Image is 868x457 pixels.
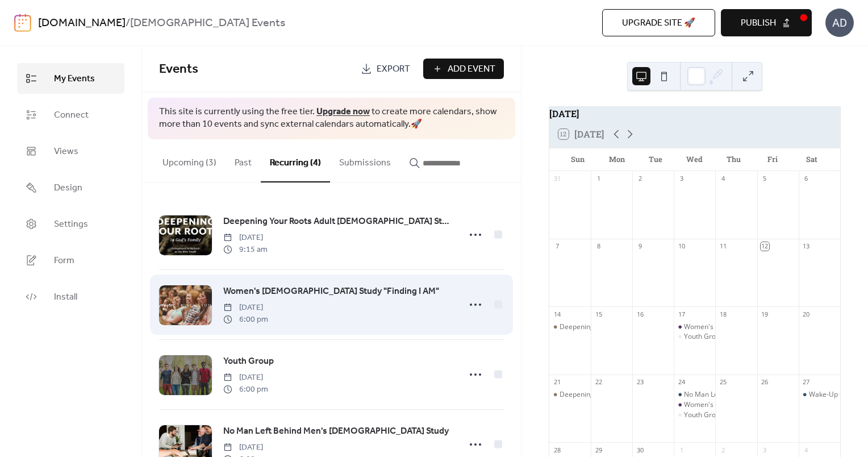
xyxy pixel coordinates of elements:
[223,372,268,384] span: [DATE]
[223,355,274,368] span: Youth Group
[126,13,130,34] b: /
[684,332,724,342] div: Youth Group
[223,244,268,256] span: 9:15 am
[719,242,727,251] div: 11
[802,378,811,387] div: 27
[17,245,124,276] a: Form
[761,310,769,318] div: 19
[130,13,285,34] b: [DEMOGRAPHIC_DATA] Events
[741,16,776,30] span: Publish
[802,242,811,251] div: 13
[448,63,495,76] span: Add Event
[423,59,504,79] button: Add Event
[674,410,715,420] div: Youth Group
[761,378,769,387] div: 26
[594,310,603,318] div: 15
[223,424,449,439] a: No Man Left Behind Men's [DEMOGRAPHIC_DATA] Study
[753,148,792,171] div: Fri
[553,378,561,387] div: 21
[719,175,727,183] div: 4
[636,242,644,251] div: 9
[223,284,439,299] a: Women's [DEMOGRAPHIC_DATA] Study "Finding I AM"
[549,322,591,332] div: Deepening Your Roots Adult Bible Study Sunday School
[674,332,715,342] div: Youth Group
[719,446,727,454] div: 2
[761,242,769,251] div: 12
[549,390,591,400] div: Deepening Your Roots Adult Bible Study Sunday School
[17,209,124,239] a: Settings
[223,425,449,438] span: No Man Left Behind Men's [DEMOGRAPHIC_DATA] Study
[684,322,856,332] div: Women's [DEMOGRAPHIC_DATA] Study "Finding I AM"
[636,446,644,454] div: 30
[594,446,603,454] div: 29
[714,148,753,171] div: Thu
[553,175,561,183] div: 31
[223,232,268,244] span: [DATE]
[684,400,856,410] div: Women's [DEMOGRAPHIC_DATA] Study "Finding I AM"
[223,302,268,314] span: [DATE]
[761,446,769,454] div: 3
[223,354,274,369] a: Youth Group
[223,215,452,228] span: Deepening Your Roots Adult [DEMOGRAPHIC_DATA] Study [DATE] School
[159,57,198,82] span: Events
[594,242,603,251] div: 8
[226,139,261,181] button: Past
[14,14,31,32] img: logo
[719,310,727,318] div: 18
[677,242,686,251] div: 10
[675,148,715,171] div: Wed
[594,175,603,183] div: 1
[677,446,686,454] div: 1
[54,109,89,122] span: Connect
[684,390,863,400] div: No Man Left Behind Men's [DEMOGRAPHIC_DATA] Study
[38,13,126,34] a: [DOMAIN_NAME]
[261,139,330,182] button: Recurring (4)
[17,136,124,167] a: Views
[54,254,74,268] span: Form
[677,175,686,183] div: 3
[316,103,370,121] a: Upgrade now
[674,322,715,332] div: Women's Bible Study "Finding I AM"
[17,99,124,130] a: Connect
[17,63,124,94] a: My Events
[761,175,769,183] div: 5
[684,410,724,420] div: Youth Group
[377,63,410,76] span: Export
[792,148,831,171] div: Sat
[558,148,598,171] div: Sun
[54,72,95,86] span: My Events
[636,378,644,387] div: 23
[560,390,791,400] div: Deepening Your Roots Adult [DEMOGRAPHIC_DATA] Study [DATE] School
[223,384,268,396] span: 6:00 pm
[159,106,504,131] span: This site is currently using the free tier. to create more calendars, show more than 10 events an...
[553,310,561,318] div: 14
[560,322,791,332] div: Deepening Your Roots Adult [DEMOGRAPHIC_DATA] Study [DATE] School
[553,242,561,251] div: 7
[802,310,811,318] div: 20
[223,214,452,229] a: Deepening Your Roots Adult [DEMOGRAPHIC_DATA] Study [DATE] School
[54,218,88,231] span: Settings
[799,390,840,400] div: Wake-Up Call, Men of God: Promise Keepers Event
[825,9,854,37] div: AD
[594,378,603,387] div: 22
[719,378,727,387] div: 25
[223,285,439,298] span: Women's [DEMOGRAPHIC_DATA] Study "Finding I AM"
[802,446,811,454] div: 4
[54,145,78,159] span: Views
[54,181,82,195] span: Design
[17,281,124,312] a: Install
[597,148,636,171] div: Mon
[636,175,644,183] div: 2
[330,139,400,181] button: Submissions
[352,59,419,79] a: Export
[677,310,686,318] div: 17
[602,9,715,36] button: Upgrade site 🚀
[636,310,644,318] div: 16
[223,442,268,454] span: [DATE]
[622,16,695,30] span: Upgrade site 🚀
[674,400,715,410] div: Women's Bible Study "Finding I AM"
[549,107,840,121] div: [DATE]
[153,139,226,181] button: Upcoming (3)
[674,390,715,400] div: No Man Left Behind Men's Bible Study
[721,9,812,36] button: Publish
